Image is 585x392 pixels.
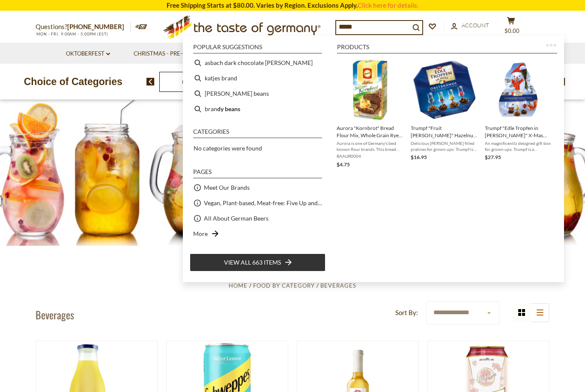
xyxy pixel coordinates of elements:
span: $16.95 [411,154,427,160]
span: View all 663 items [224,258,281,267]
a: Food By Category [182,79,223,85]
span: Account [462,22,489,29]
h1: Beverages [36,308,74,321]
p: Questions? [36,21,131,32]
a: Vegan, Plant-based, Meat-free: Five Up and Coming Brands [204,198,322,208]
a: Meet Our Brands [204,183,250,192]
a: Aurora "Kornbrot" Bread Flour Mix, Whole Grain Rye and Wheat, 17.5 ozAurora is one of Germany's b... [337,59,404,169]
li: Vegan, Plant-based, Meat-free: Five Up and Coming Brands [190,195,325,211]
span: BAAUR0004 [337,153,404,159]
li: brandy beans [190,101,325,117]
li: View all 663 items [190,253,325,271]
span: No categories were found [194,144,262,152]
label: Sort By: [395,307,418,318]
li: Popular suggestions [193,44,322,53]
a: Home [229,282,248,289]
li: asbach dark chocolate brandy [190,55,325,71]
li: Aurora "Kornbrot" Bread Flour Mix, Whole Grain Rye and Wheat, 17.5 oz [333,55,407,172]
span: Delicious [PERSON_NAME] filled pralines for grown ups: Trumpf is a venerated brand of German offe... [411,140,478,152]
b: dy beans [217,104,240,114]
img: previous arrow [146,78,155,85]
span: Aurora is one of Germany's best known flour brands. This bread making flour mix contains 50% whea... [337,140,404,152]
span: MON - FRI, 9:00AM - 5:00PM (EST) [36,32,108,36]
li: Categories [193,129,322,138]
a: [PHONE_NUMBER] [67,23,124,30]
li: Pages [193,169,322,178]
li: Trumpf "Edle Tropfen in Nuss" X-Mas Collection with Brandy Pralines, 300g [481,55,555,172]
span: $0.00 [504,27,519,34]
a: Oktoberfest [66,49,110,59]
div: Instant Search Results [183,36,564,282]
li: Products [337,44,557,53]
a: Trumpf X-mas CollectionTrumpf "Edle Tropfen in [PERSON_NAME]" X-Mas Collection with [PERSON_NAME]... [485,59,552,169]
li: katjes brand [190,71,325,86]
li: Meet Our Brands [190,180,325,195]
a: Beverages [320,282,356,289]
li: asbach brandy beans [190,86,325,101]
span: $4.75 [337,161,350,168]
a: Trumpf "Fruit [PERSON_NAME]" Hazelnut Praline Assortment, Blue Pack,8.8 ozDelicious [PERSON_NAME]... [411,59,478,169]
a: Food By Category [253,282,315,289]
a: Christmas - PRE-ORDER [134,49,207,59]
li: Trumpf "Fruit Brandy" Hazelnut Praline Assortment, Blue Pack,8.8 oz [407,55,481,172]
li: All About German Beers [190,211,325,226]
li: More [190,226,325,242]
a: Click here for details. [358,1,418,9]
span: Trumpf "Fruit [PERSON_NAME]" Hazelnut Praline Assortment, Blue Pack,8.8 oz [411,124,478,139]
a: Account [451,21,489,30]
span: An magnificentlz designed gift box for grown ups: Trumpf is a venerated brand of German [PERSON_N... [485,140,552,152]
span: Trumpf "Edle Tropfen in [PERSON_NAME]" X-Mas Collection with [PERSON_NAME], 300g [485,124,552,139]
span: $27.95 [485,154,501,160]
img: Trumpf X-mas Collection [487,59,549,121]
button: $0.00 [498,17,524,38]
a: All About German Beers [204,213,269,223]
span: Aurora "Kornbrot" Bread Flour Mix, Whole Grain Rye and Wheat, 17.5 oz [337,124,404,139]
